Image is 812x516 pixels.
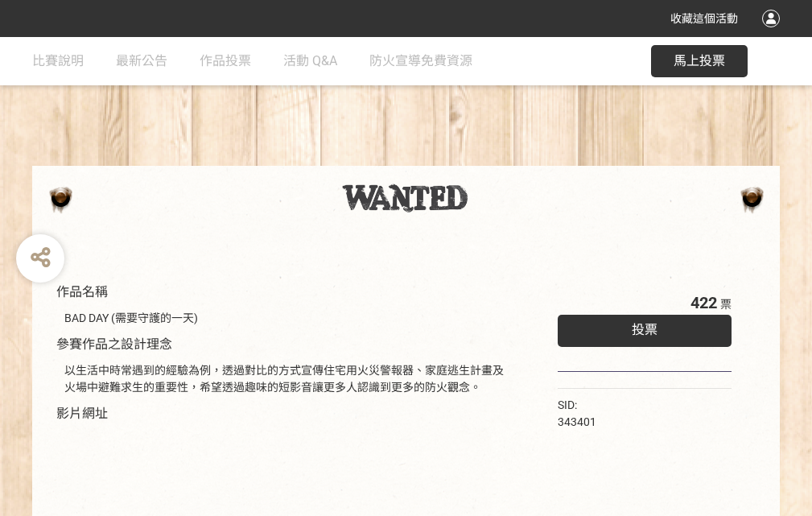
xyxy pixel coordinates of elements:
div: BAD DAY (需要守護的一天) [64,310,509,327]
span: 最新公告 [116,53,167,68]
span: 參賽作品之設計理念 [56,336,172,352]
a: 作品投票 [200,37,251,85]
span: 馬上投票 [674,53,725,68]
a: 防火宣導免費資源 [369,37,472,85]
span: 作品名稱 [56,284,108,299]
div: 以生活中時常遇到的經驗為例，透過對比的方式宣傳住宅用火災警報器、家庭逃生計畫及火場中避難求生的重要性，希望透過趣味的短影音讓更多人認識到更多的防火觀念。 [64,362,509,396]
a: 最新公告 [116,37,167,85]
span: SID: 343401 [558,398,596,428]
a: 活動 Q&A [283,37,337,85]
span: 比賽說明 [32,53,84,68]
span: 作品投票 [200,53,251,68]
span: 投票 [632,322,657,337]
button: 馬上投票 [651,45,748,77]
span: 票 [720,298,732,311]
iframe: Facebook Share [600,397,681,413]
span: 影片網址 [56,406,108,421]
a: 比賽說明 [32,37,84,85]
span: 防火宣導免費資源 [369,53,472,68]
span: 活動 Q&A [283,53,337,68]
span: 收藏這個活動 [670,12,738,25]
span: 422 [690,293,717,312]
